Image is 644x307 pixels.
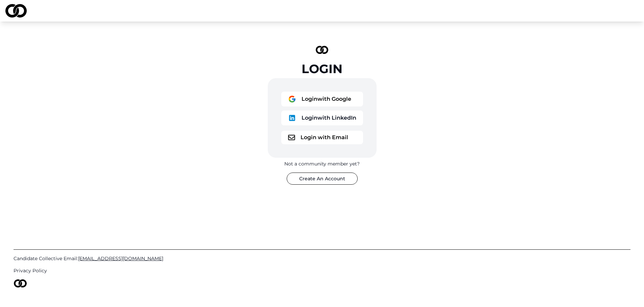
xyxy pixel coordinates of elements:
[316,46,329,54] img: logo
[78,255,163,262] span: [EMAIL_ADDRESS][DOMAIN_NAME]
[302,62,342,75] div: Login
[288,135,295,140] img: logo
[288,95,296,103] img: logo
[281,111,363,125] button: logoLoginwith LinkedIn
[281,92,363,106] button: logoLoginwith Google
[284,160,360,167] div: Not a community member yet?
[281,131,363,144] button: logoLogin with Email
[288,114,296,122] img: logo
[14,279,27,287] img: logo
[14,267,630,274] a: Privacy Policy
[5,4,27,18] img: logo
[14,255,630,262] a: Candidate Collective Email:[EMAIL_ADDRESS][DOMAIN_NAME]
[287,173,358,185] button: Create An Account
